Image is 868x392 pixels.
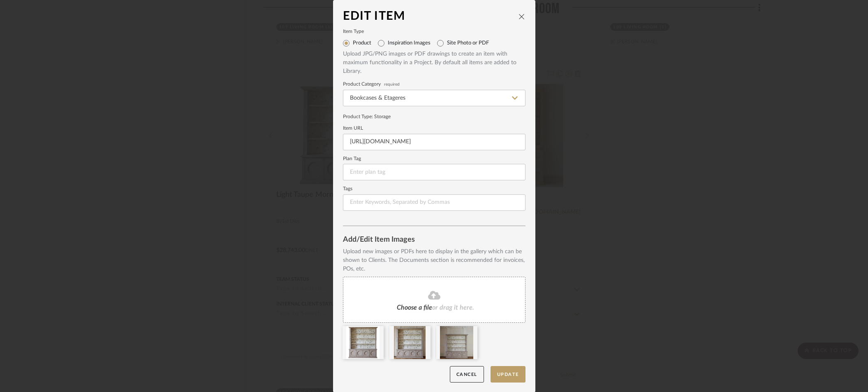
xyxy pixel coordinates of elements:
[343,113,525,120] div: Product Type
[343,10,518,23] div: Edit Item
[343,164,525,180] input: Enter plan tag
[372,114,391,119] span: : Storage
[432,304,474,311] span: or drag it here.
[343,157,525,161] label: Plan Tag
[343,82,525,86] label: Product Category
[343,50,525,76] div: Upload JPG/PNG images or PDF drawings to create an item with maximum functionality in a Project. ...
[343,194,525,211] input: Enter Keywords, Separated by Commas
[343,236,525,244] div: Add/Edit Item Images
[343,126,525,131] label: Item URL
[343,247,525,273] div: Upload new images or PDFs here to display in the gallery which can be shown to Clients. The Docum...
[343,90,525,106] input: Type a category to search and select
[397,304,432,311] span: Choose a file
[343,134,525,150] input: Enter URL
[343,187,525,191] label: Tags
[518,13,525,20] button: close
[388,40,431,47] label: Inspiration Images
[343,30,525,34] label: Item Type
[353,40,371,47] label: Product
[343,37,525,50] mat-radio-group: Select item type
[491,366,525,383] button: Update
[384,83,400,86] span: required
[447,40,489,47] label: Site Photo or PDF
[450,366,484,383] button: Cancel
